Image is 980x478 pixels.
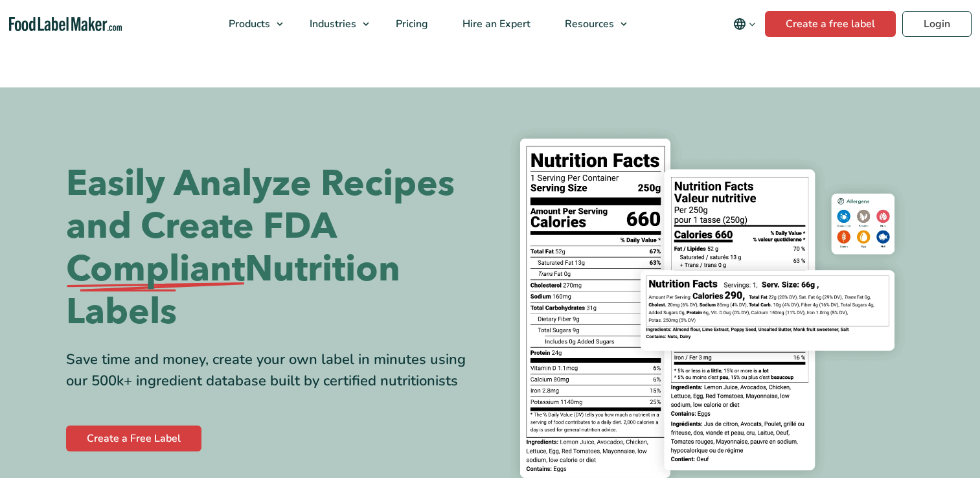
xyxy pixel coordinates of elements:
[225,17,271,31] span: Products
[765,11,896,37] a: Create a free label
[66,349,481,392] div: Save time and money, create your own label in minutes using our 500k+ ingredient database built b...
[9,17,122,32] a: Food Label Maker homepage
[724,11,765,37] button: Change language
[459,17,532,31] span: Hire an Expert
[66,163,481,334] h1: Easily Analyze Recipes and Create FDA Nutrition Labels
[306,17,358,31] span: Industries
[561,17,615,31] span: Resources
[66,248,245,291] span: Compliant
[902,11,972,37] a: Login
[66,426,201,451] a: Create a Free Label
[392,17,429,31] span: Pricing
